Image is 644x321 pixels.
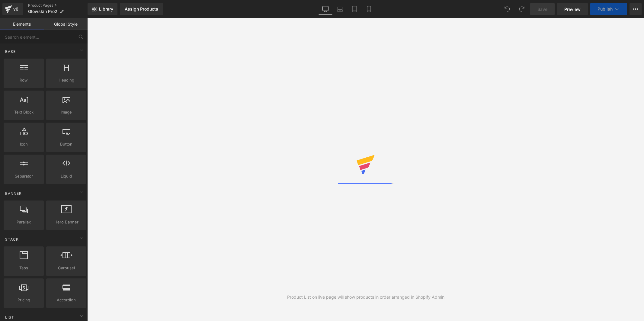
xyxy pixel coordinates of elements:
span: Parallax [5,219,42,225]
span: Icon [5,141,42,147]
span: Liquid [48,173,85,179]
a: Tablet [347,3,362,15]
span: Carousel [48,265,85,271]
span: Accordion [48,297,85,303]
span: Stack [5,236,19,242]
a: New Library [88,3,117,15]
span: Button [48,141,85,147]
span: Glowskin Pro2 [28,9,57,14]
button: Publish [590,3,627,15]
span: Row [5,77,42,83]
span: Publish [598,7,613,11]
button: Undo [501,3,513,15]
span: Tabs [5,265,42,271]
button: More [630,3,642,15]
span: Base [5,49,16,54]
a: v6 [2,3,23,15]
span: Separator [5,173,42,179]
a: Laptop [333,3,347,15]
span: Preview [564,6,581,12]
a: Global Style [44,18,88,30]
button: Redo [516,3,528,15]
span: Pricing [5,297,42,303]
span: Text Block [5,109,42,115]
a: Mobile [362,3,376,15]
span: Hero Banner [48,219,85,225]
span: Save [537,6,547,12]
div: Assign Products [125,7,158,11]
span: Image [48,109,85,115]
span: Banner [5,191,22,196]
a: Product Pages [28,3,88,8]
span: Heading [48,77,85,83]
div: Product List on live page will show products in order arranged in Shopify Admin [287,294,444,300]
div: v6 [12,5,20,13]
span: List [5,314,15,320]
span: Library [99,6,113,12]
a: Preview [557,3,588,15]
a: Desktop [318,3,333,15]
